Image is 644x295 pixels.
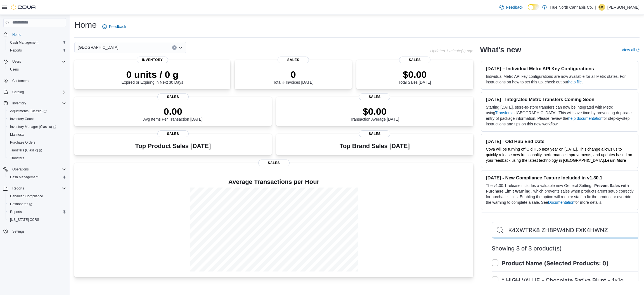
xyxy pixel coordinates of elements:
[8,174,66,181] span: Cash Management
[135,143,211,149] h3: Top Product Sales [DATE]
[8,123,58,130] a: Inventory Manager (Classic)
[178,45,183,50] button: Open list of options
[6,173,68,181] button: Cash Management
[486,175,634,181] h3: [DATE] - New Compliance Feature Included in v1.30.1
[1,31,68,39] button: Home
[8,209,24,215] a: Reports
[399,57,430,63] span: Sales
[273,69,313,85] div: Total # Invoices [DATE]
[1,227,68,235] button: Settings
[430,49,473,53] p: Updated 1 minute(s) ago
[8,174,41,181] a: Cash Management
[12,90,24,94] span: Catalog
[10,31,66,38] span: Home
[8,216,41,223] a: [US_STATE] CCRS
[8,193,45,200] a: Canadian Compliance
[528,4,539,10] input: Dark Mode
[10,67,19,72] span: Users
[157,130,189,137] span: Sales
[12,32,21,37] span: Home
[10,100,28,107] button: Inventory
[486,97,634,102] h3: [DATE] - Integrated Metrc Transfers Coming Soon
[10,31,23,38] a: Home
[6,154,68,162] button: Transfers
[480,45,521,54] h2: What's new
[8,209,66,215] span: Reports
[8,201,66,207] span: Dashboards
[10,48,22,53] span: Reports
[278,57,309,63] span: Sales
[6,107,68,115] a: Adjustments (Classic)
[8,108,66,114] span: Adjustments (Classic)
[10,166,66,173] span: Operations
[10,202,32,206] span: Dashboards
[12,79,29,83] span: Customers
[550,4,593,11] p: True North Cannabis Co.
[10,89,26,95] button: Catalog
[137,57,168,63] span: Inventory
[636,48,640,52] svg: External link
[350,106,399,117] p: $0.00
[8,66,21,73] a: Users
[10,166,31,173] button: Operations
[399,69,431,80] p: $0.00
[8,139,66,146] span: Purchase Orders
[598,4,605,11] div: Meghan Creelman
[6,208,68,216] button: Reports
[1,88,68,96] button: Catalog
[100,21,128,32] a: Feedback
[10,109,47,113] span: Adjustments (Classic)
[6,146,68,154] a: Transfers (Classic)
[486,139,634,144] h3: [DATE] - Old Hub End Date
[6,216,68,224] button: [US_STATE] CCRS
[10,175,38,179] span: Cash Management
[1,165,68,173] button: Operations
[605,158,626,163] strong: Learn More
[258,160,290,166] span: Sales
[595,4,596,11] p: |
[8,66,66,73] span: Users
[78,44,119,51] span: [GEOGRAPHIC_DATA]
[10,132,24,137] span: Manifests
[74,19,97,31] h1: Home
[8,116,36,122] a: Inventory Count
[6,39,68,46] button: Cash Management
[10,140,35,145] span: Purchase Orders
[10,185,26,192] button: Reports
[3,28,66,250] nav: Complex example
[622,48,640,52] a: View allExternal link
[10,185,66,192] span: Reports
[506,4,523,10] span: Feedback
[12,229,24,234] span: Settings
[1,77,68,85] button: Customers
[10,58,23,65] button: Users
[8,123,66,130] span: Inventory Manager (Classic)
[548,200,574,205] a: Documentation
[10,89,66,95] span: Catalog
[8,216,66,223] span: Washington CCRS
[10,148,42,153] span: Transfers (Classic)
[8,131,66,138] span: Manifests
[172,45,177,50] button: Clear input
[79,179,469,185] h4: Average Transactions per Hour
[6,46,68,54] button: Reports
[8,47,66,54] span: Reports
[8,108,49,114] a: Adjustments (Classic)
[350,106,399,121] div: Transaction Average [DATE]
[10,228,27,235] a: Settings
[157,93,189,100] span: Sales
[8,147,66,154] span: Transfers (Classic)
[6,139,68,146] button: Purchase Orders
[1,99,68,107] button: Inventory
[8,39,41,46] a: Cash Management
[11,4,36,10] img: Cova
[486,183,634,205] p: The v1.30.1 release includes a valuable new General Setting, ' ', which prevents sales when produ...
[122,69,183,85] div: Expired or Expiring in Next 30 Days
[8,147,44,154] a: Transfers (Classic)
[359,130,390,137] span: Sales
[10,194,43,198] span: Canadian Compliance
[495,111,512,115] a: Transfers
[122,69,183,80] p: 0 units / 0 g
[10,217,39,222] span: [US_STATE] CCRS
